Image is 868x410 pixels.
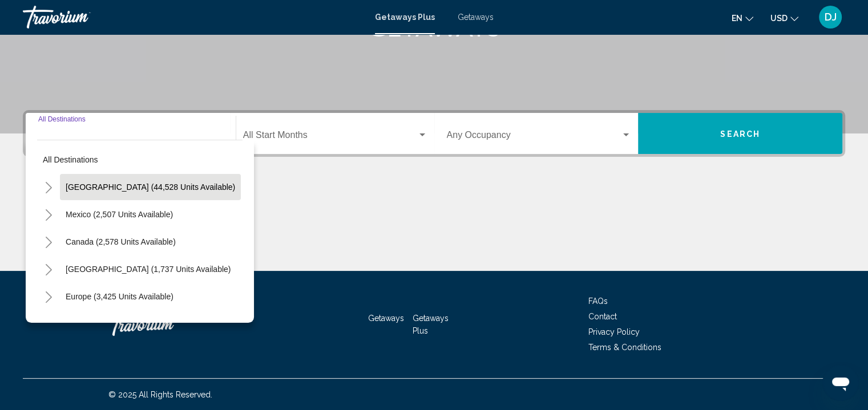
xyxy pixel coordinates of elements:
button: User Menu [815,5,845,29]
a: Contact [588,312,617,321]
a: FAQs [588,297,608,306]
a: Getaways Plus [413,314,449,335]
button: [GEOGRAPHIC_DATA] (218 units available) [60,311,230,337]
span: All destinations [43,155,98,164]
span: DJ [825,11,837,23]
a: Getaways Plus [375,13,435,22]
button: Europe (3,425 units available) [60,283,179,310]
button: [GEOGRAPHIC_DATA] (1,737 units available) [60,256,236,282]
button: Toggle Australia (218 units available) [37,312,60,335]
span: Europe (3,425 units available) [66,292,173,301]
span: Mexico (2,507 units available) [66,210,173,219]
button: Toggle Canada (2,578 units available) [37,230,60,253]
button: Canada (2,578 units available) [60,229,181,255]
span: USD [770,14,788,23]
button: Change language [732,10,753,26]
button: Mexico (2,507 units available) [60,201,179,228]
button: All destinations [37,147,243,173]
button: Toggle Caribbean & Atlantic Islands (1,737 units available) [37,258,60,281]
button: Toggle United States (44,528 units available) [37,176,60,198]
div: Search widget [26,113,842,154]
button: Toggle Mexico (2,507 units available) [37,203,60,226]
span: Search [720,129,760,139]
a: Travorium [23,6,364,29]
a: Travorium [108,307,223,342]
span: [GEOGRAPHIC_DATA] (1,737 units available) [66,265,231,274]
span: en [732,14,742,23]
span: Canada (2,578 units available) [66,237,176,246]
a: Getaways [458,13,494,22]
button: Change currency [770,10,798,26]
span: © 2025 All Rights Reserved. [108,390,212,399]
button: [GEOGRAPHIC_DATA] (44,528 units available) [60,174,241,200]
button: Search [638,113,842,154]
a: Getaways [368,314,404,323]
a: Privacy Policy [588,327,640,336]
iframe: Кнопка запуска окна обмена сообщениями [822,364,859,401]
button: Toggle Europe (3,425 units available) [37,285,60,308]
a: Terms & Conditions [588,343,661,352]
span: [GEOGRAPHIC_DATA] (44,528 units available) [66,182,235,192]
